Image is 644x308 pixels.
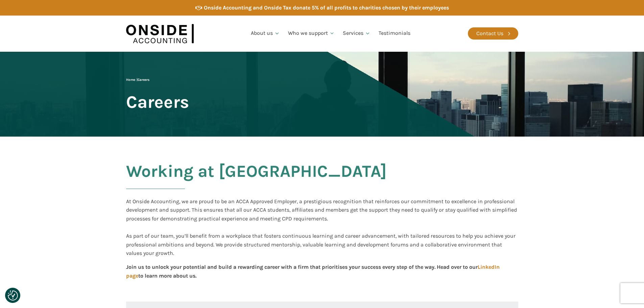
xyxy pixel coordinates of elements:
[468,27,518,40] a: Contact Us
[126,93,189,111] span: Careers
[126,197,518,258] div: At Onside Accounting, we are proud to be an ACCA Approved Employer, a prestigious recognition tha...
[8,290,18,301] img: Revisit consent button
[204,3,449,12] div: Onside Accounting and Onside Tax donate 5% of all profits to charities chosen by their employees
[339,22,375,45] a: Services
[126,263,518,288] div: Join us to unlock your potential and build a rewarding career with a firm that prioritises your s...
[8,290,18,301] button: Consent Preferences
[126,264,500,279] a: LinkedIn page
[126,162,387,197] h2: Working at [GEOGRAPHIC_DATA]
[375,22,414,45] a: Testimonials
[247,22,284,45] a: About us
[476,29,503,38] div: Contact Us
[126,21,194,47] img: Onside Accounting
[138,78,149,82] span: Careers
[126,78,149,82] span: |
[284,22,339,45] a: Who we support
[126,78,135,82] a: Home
